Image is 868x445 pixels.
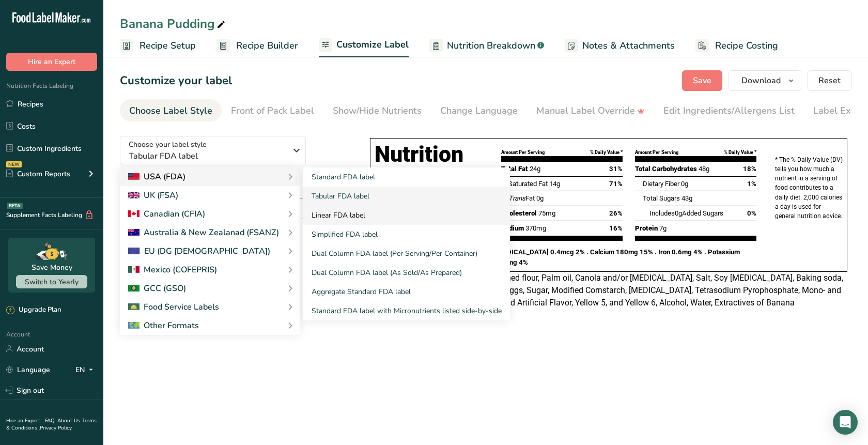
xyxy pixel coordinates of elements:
[303,206,510,225] a: Linear FDA label
[303,282,510,301] a: Aggregate Standard FDA label
[582,39,675,53] span: Notes & Attachments
[375,143,483,190] h1: Nutrition Facts
[216,34,298,57] a: Recipe Builder
[303,301,510,320] a: Standard FDA label with Micronutrients listed side-by-side
[530,165,540,173] span: 24g
[128,301,219,313] div: Food Service Labels
[57,417,82,424] a: About Us .
[120,136,306,165] button: Choose your label style Tabular FDA label
[6,417,97,432] a: Terms & Conditions .
[6,361,50,379] a: Language
[336,38,409,52] span: Customize Label
[659,224,667,232] span: 7g
[699,165,709,173] span: 48g
[6,53,97,71] button: Hire an Expert
[508,194,525,202] i: Trans
[609,208,623,219] span: 26%
[129,139,207,150] span: Choose your label style
[447,39,535,53] span: Nutrition Breakdown
[675,209,682,217] span: 0g
[303,244,510,263] a: Dual Column FDA label (Per Serving/Per Container)
[501,149,545,156] div: Amount Per Serving
[635,149,678,156] div: Amount Per Serving
[609,179,623,189] span: 71%
[743,164,756,174] span: 18%
[440,104,518,118] div: Change Language
[6,305,61,315] div: Upgrade Plan
[715,39,778,53] span: Recipe Costing
[643,180,679,188] span: Dietary Fiber
[429,34,544,57] a: Nutrition Breakdown
[695,34,778,57] a: Recipe Costing
[643,194,680,202] span: Total Sugars
[120,34,196,57] a: Recipe Setup
[635,224,658,232] span: Protein
[303,263,510,282] a: Dual Column FDA label (As Sold/As Prepared)
[128,226,279,239] div: Australia & New Zealanad (FSANZ)
[635,165,697,173] span: Total Carbohydrates
[508,180,548,188] span: Saturated Fat
[741,74,781,87] span: Download
[747,208,756,219] span: 0%
[6,168,70,179] div: Custom Reports
[808,70,851,91] button: Reset
[818,74,841,87] span: Reset
[682,70,722,91] button: Save
[609,223,623,234] span: 16%
[536,104,645,118] div: Manual Label Override
[508,194,535,202] span: Fat
[536,194,544,202] span: 0g
[370,273,843,308] span: Milk, Sugar, Cream, Enriched flour, Palm oil, Canola and/or [MEDICAL_DATA], Salt, Soy [MEDICAL_DA...
[724,149,756,156] div: % Daily Value *
[538,209,555,217] span: 75mg
[139,39,196,53] span: Recipe Setup
[303,225,510,244] a: Simplified FDA label
[649,209,723,217] span: Includes Added Sugars
[16,275,87,288] button: Switch to Yearly
[40,424,72,432] a: Privacy Policy
[129,150,286,162] span: Tabular FDA label
[45,417,57,424] a: FAQ .
[501,209,537,217] span: Cholesterol
[525,224,546,232] span: 370mg
[549,180,560,188] span: 14g
[681,194,692,202] span: 43g
[7,203,23,209] div: BETA
[128,189,178,202] div: UK (FSA)
[129,104,212,118] div: Choose Label Style
[319,33,409,58] a: Customize Label
[231,104,314,118] div: Front of Pack Label
[565,34,675,57] a: Notes & Attachments
[833,410,858,435] div: Open Intercom Messenger
[693,74,711,87] span: Save
[6,161,22,167] div: NEW
[501,224,524,232] span: Sodium
[590,149,623,156] div: % Daily Value *
[6,417,43,424] a: Hire an Expert .
[128,208,205,220] div: Canadian (CFIA)
[747,179,756,189] span: 1%
[303,167,510,187] a: Standard FDA label
[663,104,795,118] div: Edit Ingredients/Allergens List
[128,245,270,257] div: EU (DG [DEMOGRAPHIC_DATA])
[501,165,528,173] span: Total Fat
[120,14,227,33] div: Banana Pudding
[32,262,72,273] div: Save Money
[333,104,422,118] div: Show/Hide Nutrients
[303,187,510,206] a: Tabular FDA label
[128,264,217,276] div: Mexico (COFEPRIS)
[120,72,232,89] h1: Customize your label
[128,282,186,295] div: GCC (GSO)
[128,319,199,332] div: Other Formats
[609,164,623,174] span: 31%
[729,70,801,91] button: Download
[775,155,843,221] p: * The % Daily Value (DV) tells you how much a nutrient in a serving of food contributes to a dail...
[495,247,763,268] p: [MEDICAL_DATA] 0.4mcg 2% . Calcium 180mg 15% . Iron 0.6mg 4% . Potassium 210mg 4%
[236,39,298,53] span: Recipe Builder
[128,285,139,292] img: 2Q==
[75,363,97,376] div: EN
[25,277,79,287] span: Switch to Yearly
[128,171,185,183] div: USA (FDA)
[681,180,688,188] span: 0g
